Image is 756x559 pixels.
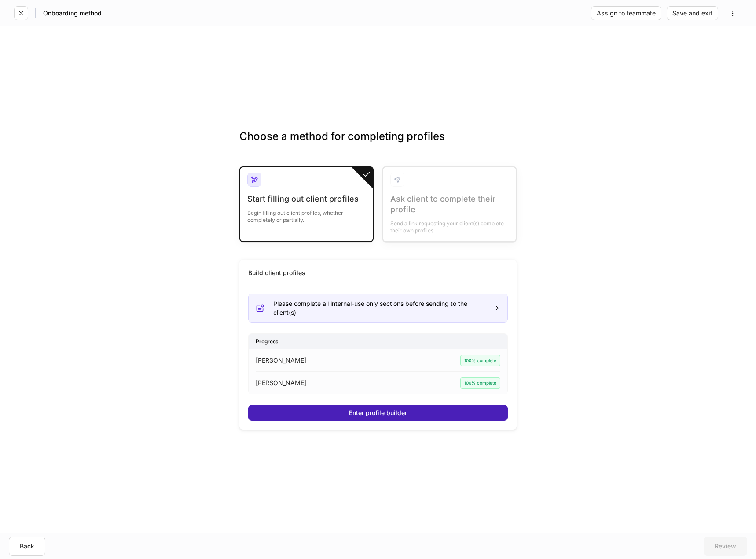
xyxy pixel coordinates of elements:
[591,6,661,20] button: Assign to teammate
[248,268,305,277] div: Build client profiles
[247,194,366,204] div: Start filling out client profiles
[43,9,102,18] h5: Onboarding method
[460,377,500,389] div: 100% complete
[256,356,306,365] p: [PERSON_NAME]
[20,543,34,549] div: Back
[672,10,712,16] div: Save and exit
[597,10,656,16] div: Assign to teammate
[249,334,507,349] div: Progress
[248,405,508,421] button: Enter profile builder
[247,204,366,224] div: Begin filling out client profiles, whether completely or partially.
[9,537,45,556] button: Back
[239,129,517,158] h3: Choose a method for completing profiles
[349,410,407,416] div: Enter profile builder
[256,379,306,387] p: [PERSON_NAME]
[273,299,487,317] div: Please complete all internal-use only sections before sending to the client(s)
[460,355,500,366] div: 100% complete
[667,6,718,20] button: Save and exit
